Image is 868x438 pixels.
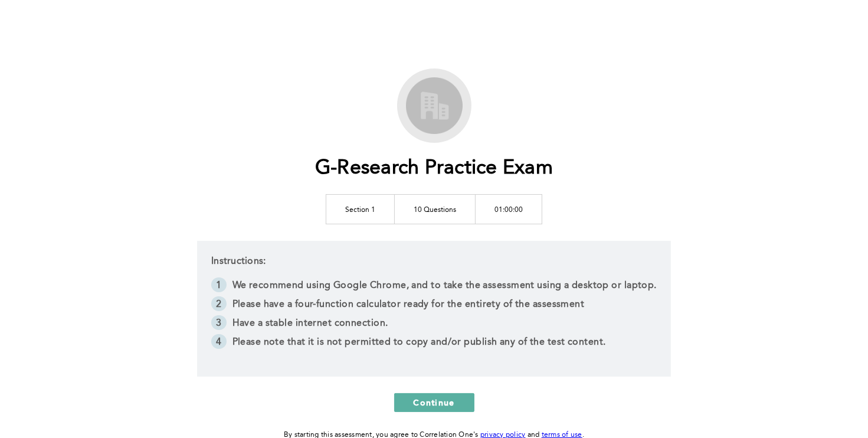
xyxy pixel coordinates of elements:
[211,296,657,315] li: Please have a four-function calculator ready for the entirety of the assessment
[402,73,467,138] img: G-Research
[211,315,657,334] li: Have a stable internet connection.
[211,334,657,353] li: Please note that it is not permitted to copy and/or publish any of the test content.
[211,277,657,296] li: We recommend using Google Chrome, and to take the assessment using a desktop or laptop.
[326,194,395,224] td: Section 1
[414,397,455,408] span: Continue
[315,156,553,181] h1: G-Research Practice Exam
[394,393,474,412] button: Continue
[395,194,476,224] td: 10 Questions
[476,194,542,224] td: 01:00:00
[197,241,671,377] div: Instructions:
